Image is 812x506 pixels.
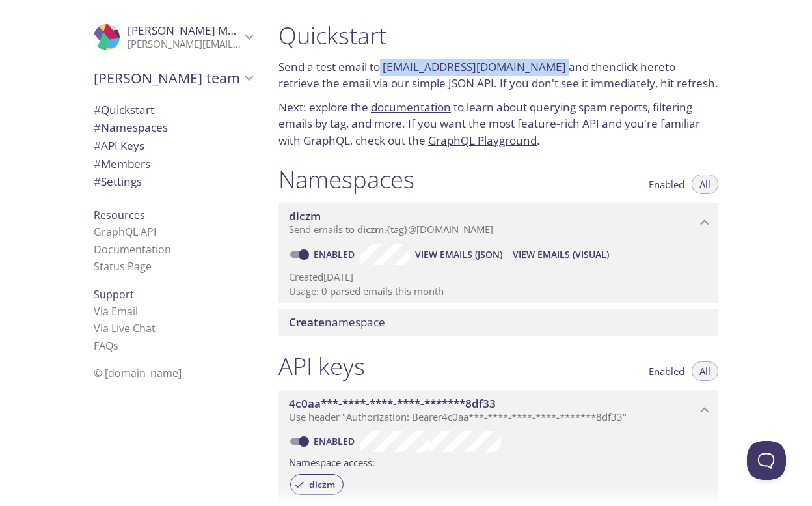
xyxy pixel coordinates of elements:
[94,120,101,135] span: #
[94,120,168,135] span: Namespaces
[616,59,665,74] a: click here
[289,270,708,284] p: Created [DATE]
[94,102,101,117] span: #
[747,441,786,480] iframe: Help Scout Beacon - Open
[641,361,692,381] button: Enabled
[278,21,718,50] h1: Quickstart
[113,339,118,353] span: s
[513,247,609,262] span: View Emails (Visual)
[312,435,360,447] a: Enabled
[357,223,384,236] span: diczm
[94,259,152,274] a: Status Page
[415,247,502,262] span: View Emails (JSON)
[128,23,265,38] span: [PERSON_NAME] Mungroo
[94,156,101,171] span: #
[383,59,566,74] a: [EMAIL_ADDRESS][DOMAIN_NAME]
[278,99,718,149] p: Next: explore the to learn about querying spam reports, filtering emails by tag, and more. If you...
[289,208,321,223] span: diczm
[94,208,145,222] span: Resources
[94,242,171,257] a: Documentation
[83,101,263,119] div: Quickstart
[94,174,101,189] span: #
[83,16,263,59] div: Veruschka Mungroo
[410,244,507,265] button: View Emails (JSON)
[278,59,718,92] p: Send a test email to and then to retrieve the email via our simple JSON API. If you don't see it ...
[290,474,344,495] div: diczm
[692,175,718,194] button: All
[289,315,325,330] span: Create
[278,203,718,243] div: diczm namespace
[428,133,537,148] a: GraphQL Playground
[278,309,718,336] div: Create namespace
[94,321,156,335] a: Via Live Chat
[692,361,718,381] button: All
[278,165,414,194] h1: Namespaces
[641,175,692,194] button: Enabled
[94,366,182,380] span: © [DOMAIN_NAME]
[94,287,134,302] span: Support
[94,156,150,171] span: Members
[94,102,154,117] span: Quickstart
[312,248,360,260] a: Enabled
[94,225,156,239] a: GraphQL API
[289,285,708,298] p: Usage: 0 parsed emails this month
[83,137,263,155] div: API Keys
[94,339,118,353] a: FAQ
[371,100,451,115] a: documentation
[128,38,241,51] p: [PERSON_NAME][EMAIL_ADDRESS][PERSON_NAME][DOMAIN_NAME]
[301,479,343,490] span: diczm
[507,244,614,265] button: View Emails (Visual)
[94,174,142,189] span: Settings
[83,61,263,95] div: Veruschka's team
[289,223,493,236] span: Send emails to . {tag} @[DOMAIN_NAME]
[94,138,101,153] span: #
[94,304,138,318] a: Via Email
[83,119,263,137] div: Namespaces
[289,452,375,471] label: Namespace access:
[289,315,385,330] span: namespace
[94,69,241,87] span: [PERSON_NAME] team
[278,352,365,381] h1: API keys
[83,173,263,191] div: Team Settings
[94,138,144,153] span: API Keys
[83,155,263,173] div: Members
